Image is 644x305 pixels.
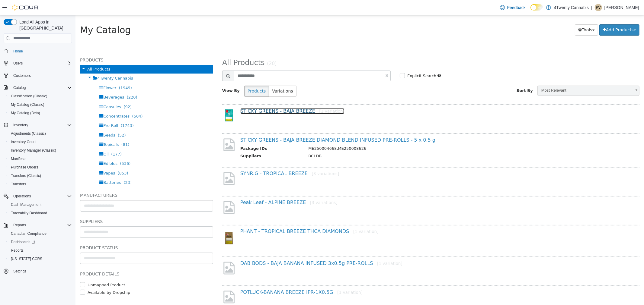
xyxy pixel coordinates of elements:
span: All Products [147,43,189,52]
a: Peak Leaf - ALPINE BREEZE[3 variations] [165,184,262,190]
a: [US_STATE] CCRS [8,255,45,263]
span: Adjustments (Classic) [11,131,46,136]
span: Most Relevant [462,71,556,80]
span: Reports [11,222,72,229]
small: [1 variation] [302,246,327,250]
img: 150 [147,93,160,107]
span: Inventory [11,121,72,129]
a: Transfers (Classic) [8,172,43,179]
th: Suppliers [165,138,229,145]
button: Canadian Compliance [6,229,74,238]
button: Manifests [6,155,74,163]
span: PV [596,4,601,11]
a: Traceabilty Dashboard [8,209,50,217]
span: Capsules [28,89,46,94]
a: Cash Management [8,201,44,208]
button: My Catalog (Beta) [6,109,74,117]
span: Users [11,60,72,67]
label: Available by Dropship [11,274,55,280]
p: [PERSON_NAME] [604,4,639,11]
span: Classification (Classic) [11,94,47,99]
span: Users [13,61,23,66]
span: (92) [48,89,56,94]
a: Home [11,48,25,55]
button: Reports [6,246,74,255]
a: Inventory Count [8,138,39,146]
img: missing-image.png [147,245,160,260]
a: Feedback [498,2,528,14]
img: missing-image.png [147,122,160,137]
a: STICKY GREENS - BAJA BREEZE DIAMOND BLEND INFUSED PRE-ROLLS - 5 x 0.5 g [165,122,360,127]
h5: Products [5,41,138,48]
span: Reports [13,223,26,228]
input: Dark Mode [530,4,543,11]
button: Variations [193,70,221,81]
td: ME250004668,ME250008626 [229,130,547,138]
span: Washington CCRS [8,255,72,263]
a: Canadian Compliance [8,230,49,237]
span: (504) [57,99,67,103]
span: Transfers [8,181,72,188]
button: Operations [11,193,34,200]
button: Operations [1,192,74,200]
span: Feedback [507,5,526,11]
a: DAB BODS - BAJA BANANA INFUSED 3x0.5g PRE-ROLLS[1 variation] [165,245,327,251]
span: Topicals [28,127,43,131]
span: Inventory Count [8,138,72,146]
button: Settings [1,267,74,275]
span: (536) [44,146,55,150]
small: [1 variation] [244,93,269,98]
h5: Product Details [5,255,138,262]
span: My Catalog [5,9,55,20]
button: Add Products [524,9,564,20]
span: Home [13,49,23,54]
span: Canadian Compliance [11,231,46,236]
span: Customers [11,72,72,79]
span: Operations [13,194,31,199]
small: [1 variation] [278,214,303,219]
a: Most Relevant [462,70,564,80]
nav: Complex example [4,44,72,291]
a: STICKY GREENS - BAJA BREEZE[1 variation] [165,93,269,99]
button: Products [169,70,194,81]
span: Settings [13,269,26,274]
p: 4Twenty Cannabis [554,4,589,11]
span: Purchase Orders [11,165,38,170]
button: Purchase Orders [6,163,74,171]
img: 150 [147,214,160,232]
button: Inventory Manager (Classic) [6,146,74,155]
span: Manifests [11,156,26,161]
button: Users [11,60,25,67]
a: My Catalog (Beta) [8,109,43,117]
span: Catalog [13,85,26,90]
span: Catalog [11,84,72,91]
a: PHANT - TROPICAL BREEZE THCA DIAMONDS[1 variation] [165,213,303,219]
td: BCLDB [229,138,547,145]
h5: Product Status [5,229,138,236]
a: Transfers [8,181,28,188]
a: Adjustments (Classic) [8,130,48,137]
button: Traceabilty Dashboard [6,209,74,217]
a: Purchase Orders [8,164,41,171]
span: Traceabilty Dashboard [8,209,72,217]
span: (81) [46,127,54,131]
div: Peaches Van Aert [595,4,602,11]
span: Load All Apps in [GEOGRAPHIC_DATA] [17,19,72,31]
span: Home [11,47,72,55]
a: Reports [8,247,26,254]
a: Settings [11,268,29,275]
span: Inventory [13,123,28,127]
span: Edibles [28,146,42,150]
button: Inventory Count [6,138,74,146]
span: Flower [28,70,41,75]
span: Inventory Manager (Classic) [8,147,72,154]
span: Inventory Count [11,140,37,144]
span: My Catalog (Beta) [8,109,72,117]
span: Operations [11,193,72,200]
button: Catalog [1,83,74,92]
button: Reports [1,221,74,229]
button: Catalog [11,84,28,91]
span: Purchase Orders [8,164,72,171]
span: Beverages [28,80,49,84]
